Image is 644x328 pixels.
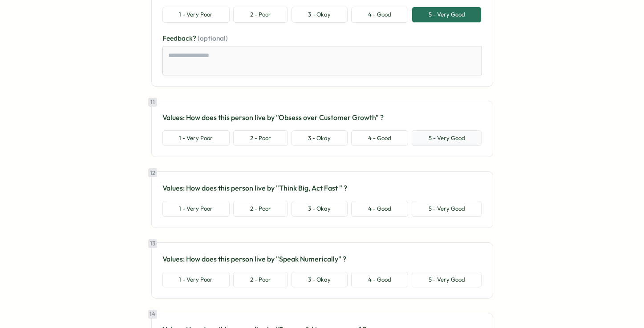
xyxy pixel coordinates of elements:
button: 4 - Good [351,7,408,23]
button: 5 - Very Good [412,201,482,217]
button: 1 - Very Poor [162,130,230,146]
button: 1 - Very Poor [162,201,230,217]
button: 2 - Poor [233,130,288,146]
p: Values: How does this person live by "Think Big, Act Fast " ? [162,183,482,194]
p: Values: How does this person live by "Speak Numerically" ? [162,253,482,265]
button: 1 - Very Poor [162,272,230,288]
button: 1 - Very Poor [162,7,230,23]
div: 12 [148,168,157,177]
p: Values: How does this person live by "Obsess over Customer Growth" ? [162,112,482,123]
button: 3 - Okay [292,7,348,23]
div: 11 [148,98,157,107]
button: 4 - Good [351,201,408,217]
span: (optional) [198,34,228,42]
button: 3 - Okay [292,201,348,217]
button: 4 - Good [351,272,408,288]
button: 4 - Good [351,130,408,146]
button: 2 - Poor [233,272,288,288]
button: 5 - Very Good [412,130,482,146]
button: 5 - Very Good [412,272,482,288]
button: 2 - Poor [233,201,288,217]
button: 3 - Okay [292,272,348,288]
div: 14 [148,310,157,319]
button: 5 - Very Good [412,7,482,23]
span: Feedback? [162,34,198,42]
div: 13 [148,239,157,248]
button: 2 - Poor [233,7,288,23]
button: 3 - Okay [292,130,348,146]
